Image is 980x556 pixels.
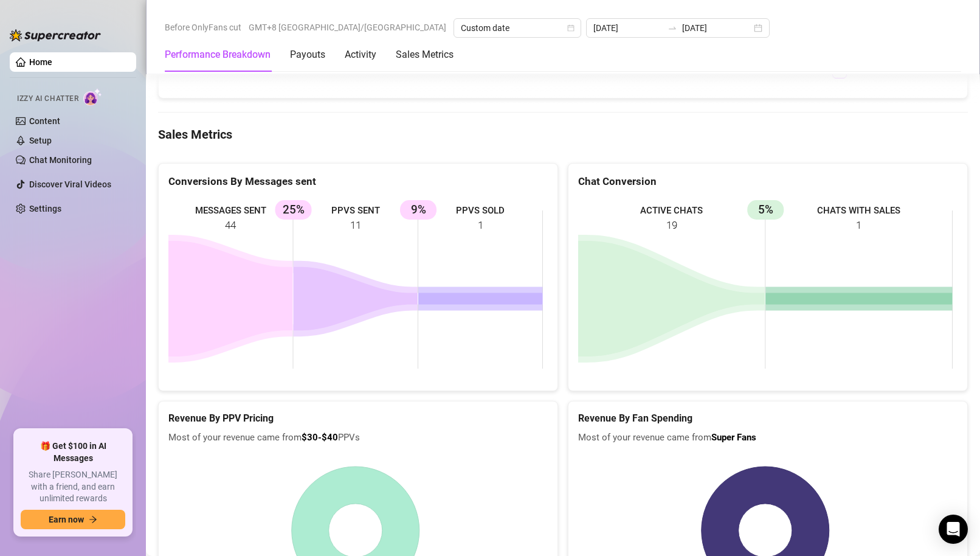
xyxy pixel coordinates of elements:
a: Home [29,57,52,67]
b: Super Fans [711,432,756,443]
span: GMT+8 [GEOGRAPHIC_DATA]/[GEOGRAPHIC_DATA] [249,18,446,36]
div: Payouts [290,47,325,62]
h4: Sales Metrics [158,126,968,143]
span: Share [PERSON_NAME] with a friend, and earn unlimited rewards [21,469,125,505]
span: arrow-right [89,515,97,524]
span: swap-right [668,23,677,33]
button: Earn nowarrow-right [21,510,125,529]
span: to [668,23,677,33]
span: Before OnlyFans cut [165,18,241,36]
span: Earn now [49,515,84,524]
img: AI Chatter [83,88,102,106]
div: Performance Breakdown [165,47,271,62]
a: Setup [29,136,52,145]
h5: Revenue By PPV Pricing [168,411,548,426]
b: $30-$40 [302,432,338,443]
span: 🎁 Get $100 in AI Messages [21,440,125,464]
input: End date [682,21,751,35]
span: Most of your revenue came from [578,431,958,445]
a: Content [29,116,60,126]
a: Discover Viral Videos [29,179,111,189]
a: Settings [29,204,61,214]
div: Activity [345,47,376,62]
div: Conversions By Messages sent [168,173,548,190]
div: Open Intercom Messenger [939,515,968,544]
span: Izzy AI Chatter [17,93,78,105]
span: Most of your revenue came from PPVs [168,431,548,445]
input: Start date [593,21,663,35]
a: Chat Monitoring [29,155,92,165]
div: Sales Metrics [396,47,454,62]
img: logo-BBDzfeDw.svg [10,29,101,41]
span: calendar [567,24,575,32]
div: Chat Conversion [578,173,958,190]
h5: Revenue By Fan Spending [578,411,958,426]
span: Custom date [461,19,574,37]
